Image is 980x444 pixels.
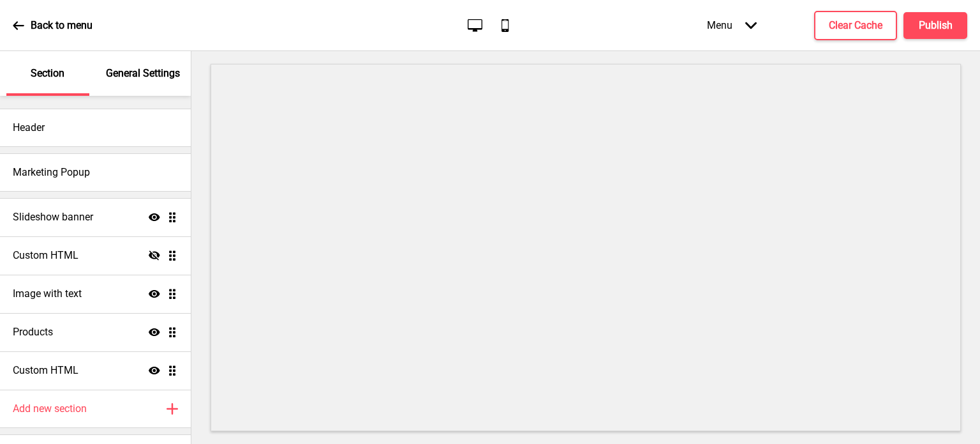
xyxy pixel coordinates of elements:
[31,66,64,80] p: Section
[31,19,93,33] p: Back to menu
[903,12,967,39] button: Publish
[13,249,78,263] h4: Custom HTML
[919,19,953,33] h4: Publish
[829,19,882,33] h4: Clear Cache
[13,210,93,224] h4: Slideshow banner
[13,402,87,416] h4: Add new section
[106,66,180,80] p: General Settings
[13,8,93,43] a: Back to menu
[694,6,769,44] div: Menu
[13,121,45,135] h4: Header
[814,11,897,40] button: Clear Cache
[13,165,90,180] h4: Marketing Popup
[13,287,82,301] h4: Image with text
[13,325,53,339] h4: Products
[13,364,78,378] h4: Custom HTML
